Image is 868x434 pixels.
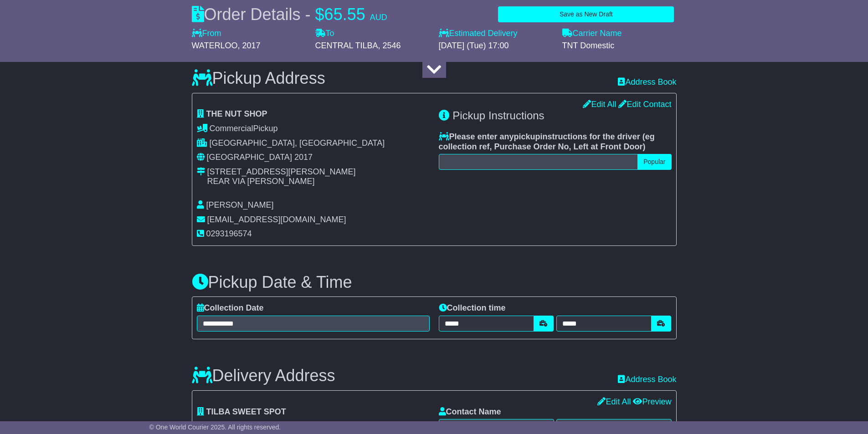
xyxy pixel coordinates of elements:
[210,138,385,148] span: [GEOGRAPHIC_DATA], [GEOGRAPHIC_DATA]
[618,375,676,384] a: Address Book
[192,41,238,50] span: WATERLOO
[149,424,281,431] span: © One World Courier 2025. All rights reserved.
[315,41,378,50] span: CENTRAL TILBA
[192,29,221,39] label: From
[597,397,631,406] a: Edit All
[192,273,677,291] h3: Pickup Date & Time
[633,397,671,406] a: Preview
[618,100,671,109] a: Edit Contact
[618,77,676,87] a: Address Book
[207,167,356,177] div: [STREET_ADDRESS][PERSON_NAME]
[197,124,430,134] div: Pickup
[192,69,325,87] h3: Pickup Address
[192,367,335,385] h3: Delivery Address
[370,13,387,22] span: AUD
[439,407,501,417] label: Contact Name
[192,5,387,24] div: Order Details -
[207,153,292,162] span: [GEOGRAPHIC_DATA]
[514,132,540,141] span: pickup
[378,41,401,50] span: , 2546
[439,132,672,152] label: Please enter any instructions for the driver ( )
[315,5,324,24] span: $
[238,41,261,50] span: , 2017
[439,29,553,39] label: Estimated Delivery
[498,6,674,22] button: Save as New Draft
[637,154,671,170] button: Popular
[207,215,346,224] span: [EMAIL_ADDRESS][DOMAIN_NAME]
[562,41,677,51] div: TNT Domestic
[324,5,365,24] span: 65.55
[452,109,544,122] span: Pickup Instructions
[206,200,274,209] span: [PERSON_NAME]
[210,124,253,133] span: Commercial
[583,100,616,109] a: Edit All
[562,29,622,39] label: Carrier Name
[207,177,356,187] div: REAR VIA [PERSON_NAME]
[206,109,267,118] span: THE NUT SHOP
[197,303,264,313] label: Collection Date
[315,29,334,39] label: To
[439,41,553,51] div: [DATE] (Tue) 17:00
[206,229,252,238] span: 0293196574
[439,132,655,151] span: eg collection ref, Purchase Order No, Left at Front Door
[439,303,506,313] label: Collection time
[206,407,286,416] span: TILBA SWEET SPOT
[294,153,313,162] span: 2017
